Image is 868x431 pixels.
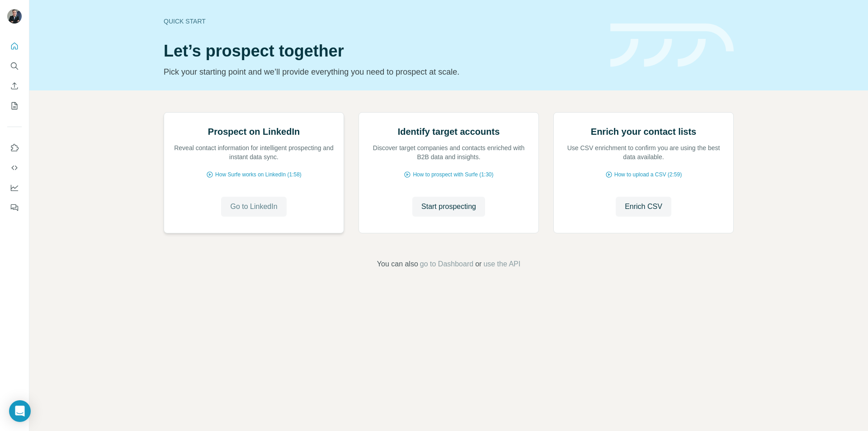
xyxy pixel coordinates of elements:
[616,197,671,217] button: Enrich CSV
[9,400,31,422] div: Open Intercom Messenger
[7,9,22,24] img: Avatar
[7,140,22,156] button: Use Surfe on LinkedIn
[7,78,22,94] button: Enrich CSV
[398,125,500,138] h2: Identify target accounts
[7,58,22,74] button: Search
[164,42,599,60] h1: Let’s prospect together
[614,171,682,179] span: How to upload a CSV (2:59)
[7,199,22,216] button: Feedback
[610,24,734,67] img: banner
[413,171,493,179] span: How to prospect with Surfe (1:30)
[483,259,520,270] button: use the API
[7,98,22,114] button: My lists
[591,125,696,138] h2: Enrich your contact lists
[7,38,22,54] button: Quick start
[7,180,22,196] button: Dashboard
[221,197,286,217] button: Go to LinkedIn
[377,259,418,270] span: You can also
[164,66,599,78] p: Pick your starting point and we’ll provide everything you need to prospect at scale.
[173,143,335,161] p: Reveal contact information for intelligent prospecting and instant data sync.
[563,143,724,161] p: Use CSV enrichment to confirm you are using the best data available.
[208,125,300,138] h2: Prospect on LinkedIn
[420,259,473,270] button: go to Dashboard
[215,171,302,179] span: How Surfe works on LinkedIn (1:58)
[230,201,277,212] span: Go to LinkedIn
[475,259,481,270] span: or
[412,197,485,217] button: Start prospecting
[7,160,22,176] button: Use Surfe API
[164,17,599,26] div: Quick start
[421,201,476,212] span: Start prospecting
[625,201,662,212] span: Enrich CSV
[368,143,529,161] p: Discover target companies and contacts enriched with B2B data and insights.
